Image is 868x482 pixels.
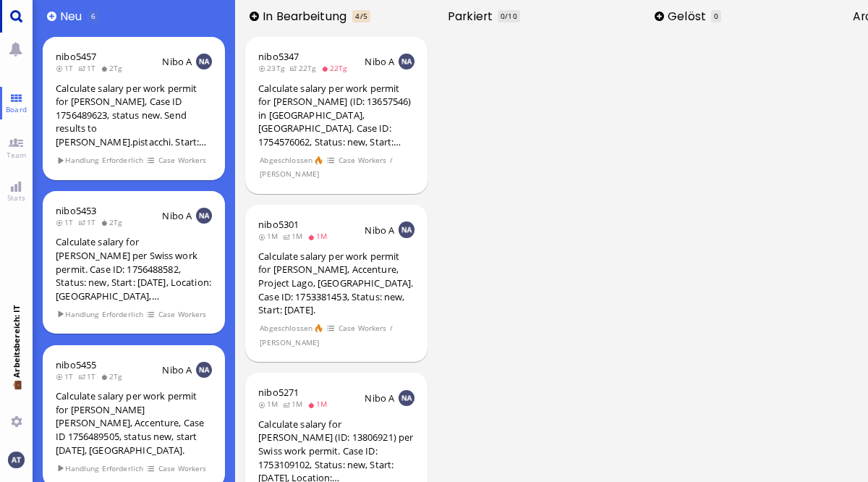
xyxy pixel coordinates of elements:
[258,50,299,63] a: nibo5347
[57,154,144,166] span: Handlung Erforderlich
[307,231,332,241] span: 1M
[258,218,299,231] a: nibo5301
[505,11,516,21] span: /10
[260,168,320,180] span: [PERSON_NAME]
[501,11,505,21] span: 0
[389,154,393,166] span: /
[196,362,212,378] img: NA
[56,358,96,371] a: nibo5455
[78,371,101,381] span: 1T
[365,392,394,405] span: Nibo A
[258,231,283,241] span: 1M
[162,55,192,68] span: Nibo A
[321,63,352,73] span: 22Tg
[365,224,394,237] span: Nibo A
[263,8,352,25] span: In Bearbeitung
[78,217,101,227] span: 1T
[399,390,414,406] img: NA
[258,399,283,409] span: 1M
[360,11,367,21] span: /5
[352,10,370,22] span: In Bearbeitung ist überladen
[101,63,127,73] span: 2Tg
[3,150,30,160] span: Team
[196,208,212,224] img: NA
[56,204,96,217] a: nibo5453
[389,322,393,334] span: /
[2,104,30,114] span: Board
[448,8,498,25] span: Parkiert
[714,11,718,21] span: 0
[56,217,78,227] span: 1T
[338,154,387,166] span: Case Workers
[60,8,87,25] span: Neu
[260,322,313,334] span: Abgeschlossen
[260,154,313,166] span: Abgeschlossen
[365,55,394,68] span: Nibo A
[57,308,144,321] span: Handlung Erforderlich
[399,221,414,237] img: NA
[307,399,332,409] span: 1M
[56,389,212,457] div: Calculate salary per work permit for [PERSON_NAME] [PERSON_NAME], Accenture, Case ID 1756489505, ...
[57,462,144,475] span: Handlung Erforderlich
[283,231,307,241] span: 1M
[101,217,127,227] span: 2Tg
[258,63,289,73] span: 23Tg
[655,12,664,21] button: Hinzufügen
[56,63,78,73] span: 1T
[56,50,96,63] a: nibo5457
[668,8,710,25] span: Gelöst
[250,12,259,21] button: Hinzufügen
[8,452,24,468] img: Du
[4,193,29,203] span: Stats
[158,308,207,321] span: Case Workers
[56,82,212,149] div: Calculate salary per work permit for [PERSON_NAME], Case ID 1756489623, status new. Send results ...
[78,63,101,73] span: 1T
[56,235,212,303] div: Calculate salary for [PERSON_NAME] per Swiss work permit. Case ID: 1756488582, Status: new, Start...
[355,11,359,21] span: 4
[338,322,387,334] span: Case Workers
[162,363,192,376] span: Nibo A
[56,371,78,381] span: 1T
[283,399,307,409] span: 1M
[196,54,212,69] img: NA
[162,209,192,222] span: Nibo A
[91,11,95,21] span: 6
[289,63,320,73] span: 22Tg
[260,337,320,349] span: [PERSON_NAME]
[11,378,22,410] span: 💼 Arbeitsbereich: IT
[158,462,207,475] span: Case Workers
[258,386,299,399] a: nibo5271
[158,154,207,166] span: Case Workers
[47,12,56,21] button: Hinzufügen
[258,250,414,317] div: Calculate salary per work permit for [PERSON_NAME], Accenture, Project Lago, [GEOGRAPHIC_DATA]. C...
[258,82,414,149] div: Calculate salary per work permit for [PERSON_NAME] (ID: 13657546) in [GEOGRAPHIC_DATA], [GEOGRAPH...
[101,371,127,381] span: 2Tg
[399,54,414,69] img: NA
